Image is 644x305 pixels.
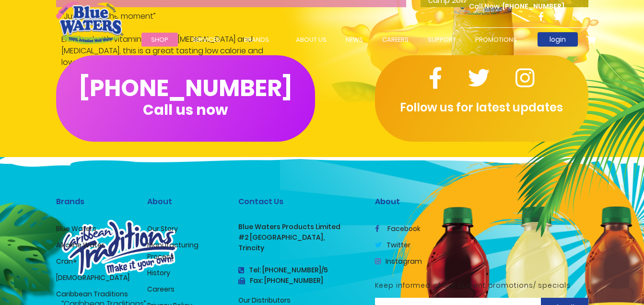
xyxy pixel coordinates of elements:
[469,1,503,11] span: Call Now :
[238,295,291,305] a: Our Distributors
[56,224,96,233] a: Blue Waters
[238,277,361,285] h3: Fax: [PHONE_NUMBER]
[375,224,421,233] a: facebook
[151,35,168,44] span: Shop
[238,244,361,252] h3: Trincity
[147,197,224,206] h2: About
[234,33,279,47] a: Brands
[147,240,199,261] a: Manufacturing Process
[375,197,588,206] h2: About
[143,107,228,112] span: Call us now
[192,35,220,44] span: Services
[538,32,578,47] a: login
[375,99,588,116] p: Follow us for latest updates
[56,1,123,44] a: store logo
[373,33,418,47] a: careers
[147,268,170,278] a: History
[375,281,588,290] h5: Keep informed of our current promotions/ specials
[56,273,129,282] a: [DEMOGRAPHIC_DATA]
[238,223,361,231] h3: Blue Waters Products Limited
[56,256,77,266] a: Cran+
[286,33,336,47] a: about us
[147,284,175,294] a: Careers
[336,33,373,47] a: News
[418,33,466,47] a: support
[238,197,361,206] h2: Contact Us
[56,289,128,299] a: Caribbean Traditions
[375,256,422,266] a: Instagram
[183,33,230,47] a: Services
[469,1,564,12] p: [PHONE_NUMBER]
[56,55,315,142] button: [PHONE_NUMBER]Call us now
[466,33,527,47] a: Promotions
[56,240,104,250] a: Alkaline Water
[238,233,361,242] h3: #2 [GEOGRAPHIC_DATA],
[56,197,133,206] h2: Brands
[244,35,269,44] span: Brands
[375,240,410,250] a: twitter
[238,266,361,274] h4: Tel: [PHONE_NUMBER]/5
[147,224,178,233] a: Our Story
[141,33,178,47] a: Shop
